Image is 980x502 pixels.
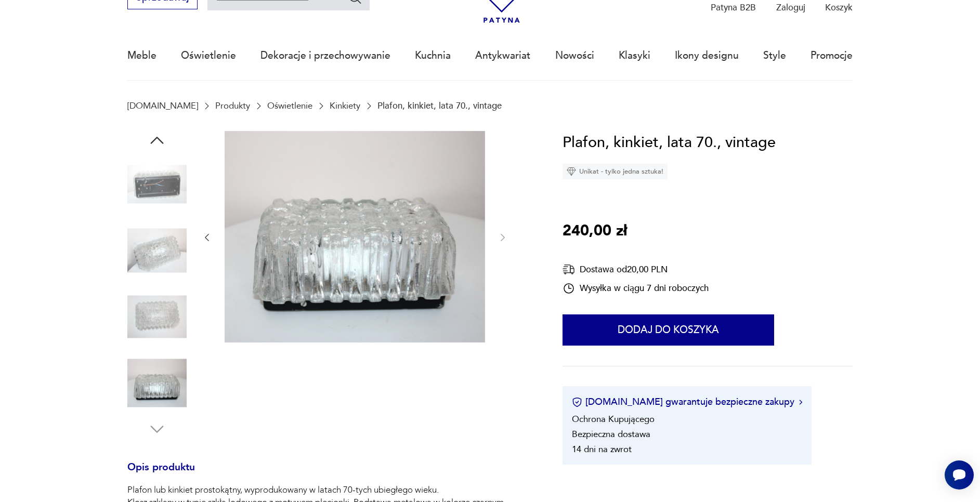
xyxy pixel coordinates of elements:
[619,32,650,80] a: Klasyki
[711,2,756,14] p: Patyna B2B
[377,101,502,111] p: Plafon, kinkiet, lata 70., vintage
[127,464,532,484] h3: Opis produktu
[127,155,187,214] img: Zdjęcie produktu Plafon, kinkiet, lata 70., vintage
[260,32,390,80] a: Dekoracje i przechowywanie
[555,32,594,80] a: Nowości
[127,221,187,280] img: Zdjęcie produktu Plafon, kinkiet, lata 70., vintage
[776,2,805,14] p: Zaloguj
[127,287,187,347] img: Zdjęcie produktu Plafon, kinkiet, lata 70., vintage
[572,395,802,408] button: [DOMAIN_NAME] gwarantuje bezpieczne zakupy
[825,2,853,14] p: Koszyk
[181,32,236,80] a: Oświetlenie
[475,32,530,80] a: Antykwariat
[811,32,853,80] a: Promocje
[330,101,360,111] a: Kinkiety
[127,101,198,111] a: [DOMAIN_NAME]
[563,314,774,346] button: Dodaj do koszyka
[267,101,312,111] a: Oświetlenie
[675,32,739,80] a: Ikony designu
[563,219,627,243] p: 240,00 zł
[563,263,575,276] img: Ikona dostawy
[563,131,776,155] h1: Plafon, kinkiet, lata 70., vintage
[563,164,668,179] div: Unikat - tylko jedna sztuka!
[572,428,650,440] li: Bezpieczna dostawa
[563,282,709,295] div: Wysyłka w ciągu 7 dni roboczych
[127,353,187,413] img: Zdjęcie produktu Plafon, kinkiet, lata 70., vintage
[572,397,582,407] img: Ikona certyfikatu
[572,413,655,425] li: Ochrona Kupującego
[563,263,709,276] div: Dostawa od 20,00 PLN
[215,101,250,111] a: Produkty
[763,32,786,80] a: Style
[799,400,802,405] img: Ikona strzałki w prawo
[415,32,451,80] a: Kuchnia
[127,32,156,80] a: Meble
[225,131,485,342] img: Zdjęcie produktu Plafon, kinkiet, lata 70., vintage
[567,167,576,176] img: Ikona diamentu
[572,443,632,455] li: 14 dni na zwrot
[945,460,974,490] iframe: Smartsupp widget button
